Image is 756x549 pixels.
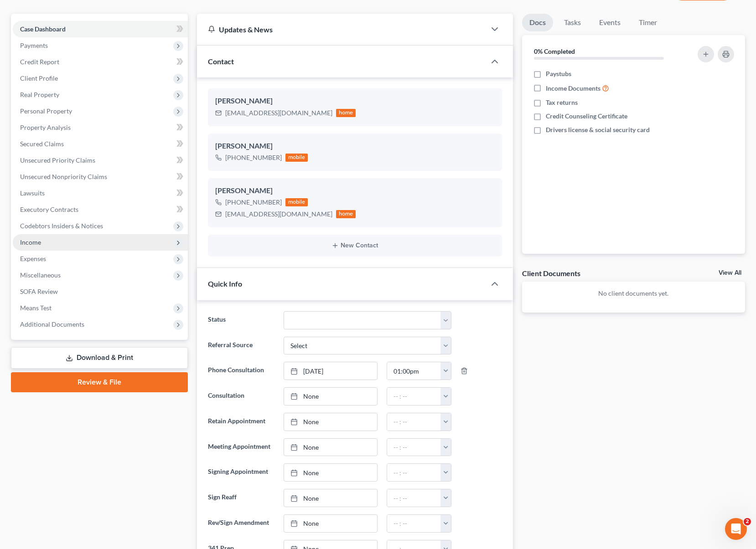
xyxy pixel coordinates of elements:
[632,14,664,31] a: Timer
[20,287,58,295] span: SOFA Review
[13,21,188,37] a: Case Dashboard
[215,242,495,249] button: New Contact
[203,438,279,457] label: Meeting Appointment
[20,173,107,180] span: Unsecured Nonpriority Claims
[208,25,475,34] div: Updates & News
[387,439,441,456] input: -- : --
[20,91,59,98] span: Real Property
[592,14,628,31] a: Events
[20,238,41,246] span: Income
[284,362,377,380] a: [DATE]
[203,311,279,329] label: Status
[13,185,188,201] a: Lawsuits
[20,255,46,262] span: Expenses
[546,125,650,134] span: Drivers license & social security card
[20,107,72,115] span: Personal Property
[20,156,95,164] span: Unsecured Priority Claims
[203,362,279,380] label: Phone Consultation
[336,109,356,117] div: home
[225,108,332,118] div: [EMAIL_ADDRESS][DOMAIN_NAME]
[203,337,279,355] label: Referral Source
[387,413,441,431] input: -- : --
[522,14,553,31] a: Docs
[203,489,279,507] label: Sign Reaff
[13,152,188,169] a: Unsecured Priority Claims
[13,169,188,185] a: Unsecured Nonpriority Claims
[387,464,441,481] input: -- : --
[20,222,103,230] span: Codebtors Insiders & Notices
[11,347,188,369] a: Download & Print
[203,463,279,482] label: Signing Appointment
[725,518,747,540] iframe: Intercom live chat
[13,283,188,300] a: SOFA Review
[387,515,441,532] input: -- : --
[546,98,578,107] span: Tax returns
[208,57,234,66] span: Contact
[215,96,495,107] div: [PERSON_NAME]
[20,41,48,49] span: Payments
[546,69,571,78] span: Paystubs
[225,210,332,219] div: [EMAIL_ADDRESS][DOMAIN_NAME]
[20,58,59,66] span: Credit Report
[208,279,242,288] span: Quick Info
[285,154,308,162] div: mobile
[13,54,188,70] a: Credit Report
[336,210,356,218] div: home
[534,47,575,55] strong: 0% Completed
[546,112,627,121] span: Credit Counseling Certificate
[387,362,441,380] input: -- : --
[20,123,71,131] span: Property Analysis
[20,205,78,213] span: Executory Contracts
[284,515,377,532] a: None
[20,320,84,328] span: Additional Documents
[11,372,188,392] a: Review & File
[20,189,45,197] span: Lawsuits
[387,388,441,405] input: -- : --
[215,185,495,196] div: [PERSON_NAME]
[13,201,188,218] a: Executory Contracts
[284,489,377,507] a: None
[284,388,377,405] a: None
[225,198,282,207] div: [PHONE_NUMBER]
[522,268,580,278] div: Client Documents
[20,304,52,312] span: Means Test
[203,514,279,533] label: Rev/Sign Amendment
[284,464,377,481] a: None
[13,136,188,152] a: Secured Claims
[529,289,738,298] p: No client documents yet.
[203,387,279,405] label: Consultation
[557,14,588,31] a: Tasks
[20,140,64,148] span: Secured Claims
[284,439,377,456] a: None
[225,153,282,162] div: [PHONE_NUMBER]
[546,84,601,93] span: Income Documents
[387,489,441,507] input: -- : --
[744,518,751,525] span: 2
[215,141,495,152] div: [PERSON_NAME]
[203,413,279,431] label: Retain Appointment
[13,119,188,136] a: Property Analysis
[20,25,66,33] span: Case Dashboard
[284,413,377,431] a: None
[719,270,741,276] a: View All
[20,74,58,82] span: Client Profile
[20,271,61,279] span: Miscellaneous
[285,198,308,206] div: mobile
